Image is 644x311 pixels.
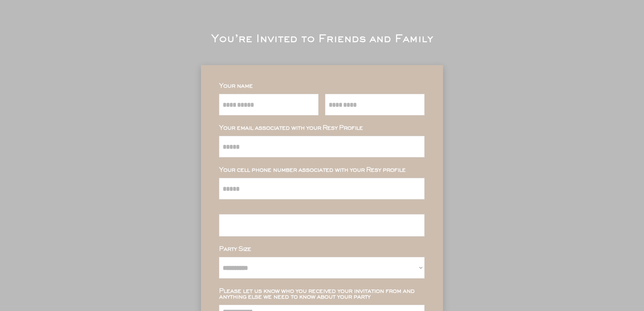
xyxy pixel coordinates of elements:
div: Your name [219,83,425,89]
div: You’re Invited to Friends and Family [211,35,433,44]
div: Party Size [219,246,425,252]
div: Your cell phone number associated with your Resy profile [219,167,425,173]
div: Please let us know who you received your invitation from and anything else we need to know about ... [219,288,425,300]
div: Your email associated with your Resy Profile [219,125,425,131]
